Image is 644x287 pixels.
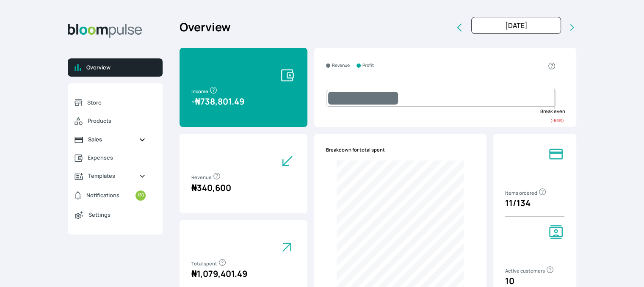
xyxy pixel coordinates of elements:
span: ₦ [191,182,197,193]
span: Expenses [88,154,146,162]
span: Total spent [191,260,227,267]
h2: Overview [180,19,231,36]
img: Bloom Logo [68,24,142,38]
span: Active customers [505,268,554,274]
span: Sales [88,135,132,143]
a: Store [68,94,152,112]
span: 1,079,401.49 [191,268,247,279]
span: Templates [88,172,132,180]
p: 11 / 134 [505,197,564,210]
span: Products [88,117,146,125]
small: ( -69 %) [550,118,564,123]
span: Notifications [86,191,119,199]
span: ₦ [195,96,200,107]
span: 340,600 [191,182,231,193]
small: 130 [135,190,146,201]
a: Expenses [68,149,152,167]
a: Notifications130 [68,185,152,206]
a: Sales [68,130,152,149]
a: Settings [68,206,152,224]
a: Overview [68,58,163,77]
small: Profit [362,62,374,69]
aside: Sidebar [68,17,163,277]
a: Templates [68,167,152,185]
span: Overview [86,63,156,72]
span: ₦ [191,268,197,279]
span: Store [87,99,146,107]
span: Settings [88,211,146,219]
span: Revenue [191,174,221,180]
span: Items ordered [505,190,547,196]
span: Income [191,88,218,94]
span: Breakdown for total spent [326,146,385,154]
span: - 738,801.49 [191,96,244,107]
a: Products [68,112,152,130]
small: Revenue [332,62,350,69]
